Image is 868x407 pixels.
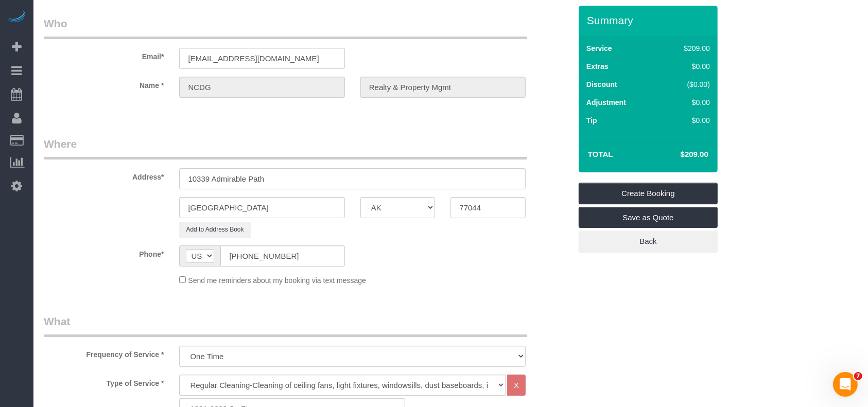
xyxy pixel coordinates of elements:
label: Email* [36,48,171,62]
label: Adjustment [586,97,626,108]
img: Automaid Logo [6,10,27,25]
div: ($0.00) [662,79,710,90]
input: Zip Code* [450,197,526,218]
legend: What [44,314,527,337]
div: $209.00 [662,43,710,54]
label: Frequency of Service * [36,346,171,360]
div: $0.00 [662,115,710,126]
a: Save as Quote [579,207,718,228]
label: Name * [36,77,171,91]
h4: $209.00 [650,150,708,159]
input: Phone* [220,245,344,267]
legend: Who [44,16,527,39]
strong: Total [588,150,613,158]
input: Last Name* [360,77,526,98]
label: Discount [586,79,617,90]
legend: Where [44,136,527,160]
input: First Name* [179,77,344,98]
a: Create Booking [579,183,718,204]
label: Address* [36,168,171,182]
input: City* [179,197,344,218]
input: Email* [179,48,344,69]
label: Phone* [36,245,171,259]
label: Service [586,43,612,54]
h3: Summary [587,14,713,26]
iframe: Intercom live chat [833,372,858,397]
button: Add to Address Book [179,222,250,238]
span: 7 [854,372,862,380]
label: Tip [586,115,597,126]
a: Back [579,231,718,252]
div: $0.00 [662,61,710,72]
label: Extras [586,61,609,72]
span: Send me reminders about my booking via text message [188,276,366,285]
div: $0.00 [662,97,710,108]
label: Type of Service * [36,375,171,388]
